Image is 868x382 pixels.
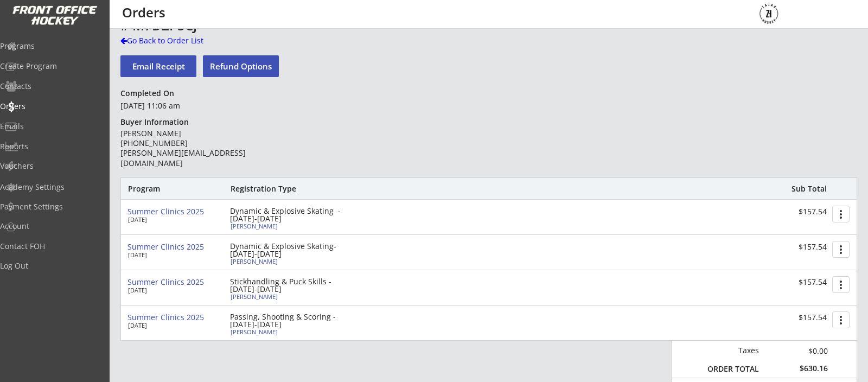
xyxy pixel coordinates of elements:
div: $157.54 [759,313,827,322]
div: # M7DZP5CJ [120,19,640,32]
div: Taxes [703,346,759,355]
button: more_vert [832,276,850,293]
div: [PERSON_NAME] [PHONE_NUMBER] [PERSON_NAME][EMAIL_ADDRESS][DOMAIN_NAME] [120,129,277,168]
div: $630.16 [767,364,828,373]
div: Program [128,184,187,194]
div: [PERSON_NAME] [231,294,352,300]
div: $157.54 [759,243,827,252]
div: [PERSON_NAME] [231,329,352,335]
div: [PERSON_NAME] [231,258,352,264]
div: Summer Clinics 2025 [127,243,221,252]
div: Registration Type [231,184,355,194]
div: ORDER TOTAL [703,364,759,374]
div: [DATE] [128,252,215,258]
div: Summer Clinics 2025 [127,313,221,322]
div: [DATE] 11:06 am [120,100,277,111]
div: Buyer Information [120,117,194,127]
button: Refund Options [203,55,279,77]
button: Email Receipt [120,55,196,77]
div: $157.54 [759,207,827,217]
div: $0.00 [767,345,828,356]
div: Go Back to Order List [120,35,232,46]
button: more_vert [832,206,850,222]
div: Summer Clinics 2025 [127,207,221,217]
div: [DATE] [128,287,215,293]
div: Dynamic & Explosive Skating- [DATE]-[DATE] [230,243,355,258]
div: Dynamic & Explosive Skating - [DATE]-[DATE] [230,207,355,222]
div: Sub Total [780,184,827,194]
button: more_vert [832,311,850,328]
div: [PERSON_NAME] [231,223,352,229]
div: $157.54 [759,278,827,287]
div: Stickhandling & Puck Skills - [DATE]-[DATE] [230,278,355,293]
div: Summer Clinics 2025 [127,278,221,287]
div: Completed On [120,88,179,98]
button: more_vert [832,241,850,258]
div: [DATE] [128,322,215,328]
div: Passing, Shooting & Scoring - [DATE]-[DATE] [230,313,355,328]
div: [DATE] [128,217,215,222]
